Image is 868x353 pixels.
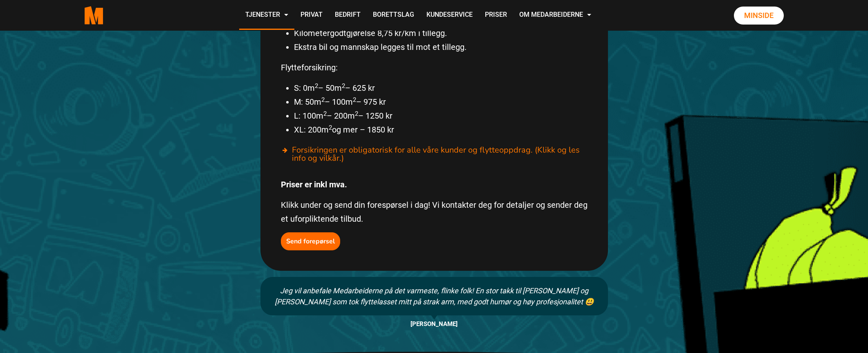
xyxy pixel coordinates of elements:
li: L: 100m – 200m – 1250 kr [294,109,588,123]
li: M: 50m – 100m – 975 kr [294,95,588,109]
sup: 2 [315,82,318,90]
sup: 2 [323,110,327,117]
b: Send forepørsel [286,237,335,246]
p: Klikk under og send din forespørsel i dag! Vi kontakter deg for detaljer og sender deg et uforpli... [281,198,588,226]
a: Bedrift [329,1,367,30]
div: Forsikringen er obligatorisk for alle våre kunder og flytteoppdrag. (Klikk og les info og vilkår.) [281,143,588,165]
sup: 2 [329,124,332,131]
sup: 2 [321,96,325,103]
li: Kilometergodtgjørelse 8,75 kr/km i tillegg. [294,26,588,40]
sup: 2 [353,96,356,103]
a: Priser [479,1,513,30]
a: Borettslag [367,1,420,30]
a: Privat [294,1,329,30]
button: Send forepørsel [281,232,340,250]
sup: 2 [355,110,358,117]
a: Tjenester [239,1,294,30]
span: [PERSON_NAME] [410,320,458,328]
a: Kundeservice [420,1,479,30]
a: Minside [734,7,784,25]
div: Jeg vil anbefale Medarbeiderne på det varmeste, flinke folk! En stor takk til [PERSON_NAME] og [P... [260,277,608,315]
li: Ekstra bil og mannskap legges til mot et tillegg. [294,40,588,54]
li: S: 0m – 50m – 625 kr [294,81,588,95]
a: Om Medarbeiderne [513,1,597,30]
p: Flytteforsikring: [281,61,588,74]
sup: 2 [342,82,345,90]
strong: Priser er inkl mva. [281,180,347,189]
li: XL: 200m og mer – 1850 kr [294,123,588,137]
